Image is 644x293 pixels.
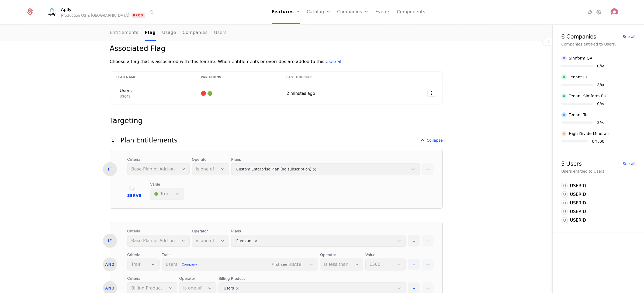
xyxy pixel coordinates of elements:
div: U [561,183,568,189]
div: Associated Flag [110,45,443,52]
img: High Divide Minerals [561,131,567,136]
img: Aptly [45,6,58,19]
span: Value [365,252,406,257]
div: Users [120,88,132,93]
span: Aptly [61,6,71,13]
span: see all [328,59,342,64]
div: AND [103,257,117,271]
th: Last Checked [280,72,387,83]
a: Usage [162,25,176,41]
div: Simform QA [569,55,593,61]
div: 2 minutes ago [286,90,381,96]
span: Operator [192,157,229,162]
div: Tenant Test [569,112,591,117]
a: Users [214,25,227,41]
a: Companies [183,25,208,41]
div: U [561,191,568,198]
div: Plan Entitlements [120,137,177,144]
div: 0 / 1500 [592,139,604,143]
div: See all [623,162,635,166]
span: Trait [162,252,318,257]
span: 🔴 [201,90,207,96]
span: Criteria [127,157,190,162]
span: Serve [127,194,141,197]
img: 's logo [611,8,618,16]
span: Criteria [127,252,160,257]
span: Prod [131,13,145,18]
div: 5 Users [561,161,582,166]
div: USERID [570,200,586,206]
th: Flag Name [110,72,194,83]
a: Entitlements [110,25,139,41]
div: 0 / ∞ [597,64,604,68]
button: Select environment [47,6,155,18]
span: Plans [231,157,420,162]
span: Value [150,182,184,187]
div: IF [103,162,117,176]
span: Criteria [127,276,177,281]
div: Production US & [GEOGRAPHIC_DATA] [61,13,129,18]
button: Select action [427,90,436,97]
div: USERID [570,191,586,198]
a: Integrations [587,9,593,15]
div: U [561,208,568,215]
div: USERID [570,217,586,224]
div: Users entitled to Users. [561,169,635,174]
div: 6 Companies [561,34,596,39]
button: - [408,259,420,270]
div: USERID [570,208,586,215]
div: U [561,217,568,224]
button: Open user button [611,8,618,16]
div: USERID [570,183,586,189]
div: See all [623,35,635,39]
div: 2 / ∞ [597,121,604,124]
span: Plans [231,228,406,234]
span: Collapse [427,138,443,143]
th: Variations [194,72,280,83]
div: 3 / ∞ [597,83,604,87]
div: 1 [110,137,116,144]
img: Tenant Test [561,112,567,117]
img: Simform QA [561,55,567,61]
span: Billing Product [219,276,406,281]
span: Criteria [127,228,190,234]
img: Tenant Simform EU [561,93,567,99]
div: IF [103,234,117,248]
div: Tenant Simform EU [569,93,607,99]
a: Settings [595,9,602,15]
div: Choose a flag that is associated with this feature. When entitlements or overrides are added to t... [110,58,443,65]
span: Operator [179,276,216,281]
img: Tenant EU [561,74,567,80]
div: Companies entitled to Users. [561,41,635,47]
div: Tenant EU [569,74,588,80]
span: Operator [320,252,363,257]
span: 🟢 [207,90,214,96]
button: - [408,235,420,247]
span: Operator [192,228,229,234]
ul: Choose Sub Page [110,25,227,41]
div: Targeting [110,117,443,124]
div: 0 / ∞ [597,102,604,106]
div: users [120,94,132,98]
div: High Divide Minerals [569,131,610,136]
nav: Main [110,25,443,41]
div: U [561,200,568,206]
a: Flag [145,25,156,41]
